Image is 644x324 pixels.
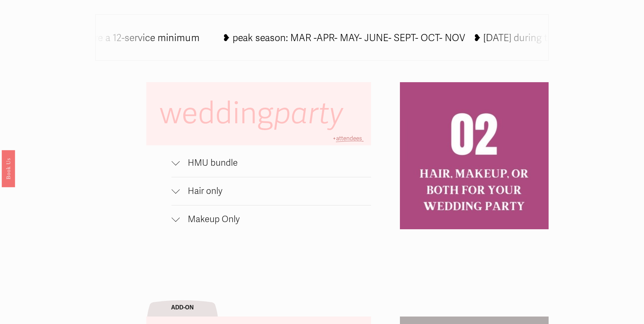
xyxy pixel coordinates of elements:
[171,205,371,233] button: Makeup Only
[180,158,371,168] span: HMU bundle
[2,150,15,187] a: Book Us
[160,95,350,132] span: wedding
[336,135,362,142] span: attendees
[333,135,336,142] span: +
[274,95,343,132] em: party
[171,177,371,205] button: Hair only
[180,214,371,225] span: Makeup Only
[171,304,194,311] strong: ADD-ON
[180,186,371,197] span: Hair only
[171,149,371,177] button: HMU bundle
[222,32,465,44] tspan: ❥ peak season: MAR -APR- MAY- JUNE- SEPT- OCT- NOV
